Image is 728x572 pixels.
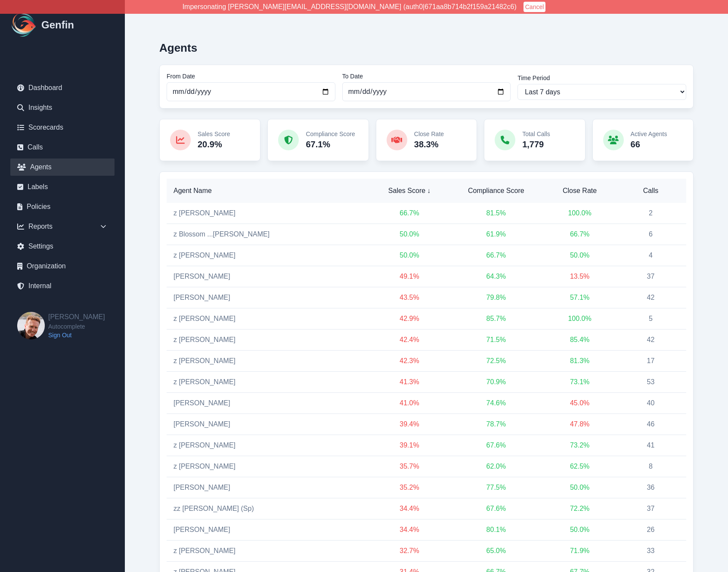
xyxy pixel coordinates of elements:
a: [PERSON_NAME] [173,420,230,428]
span: 78.7 % [486,420,506,428]
td: 53 [615,372,686,393]
span: Compliance Score [455,186,537,196]
a: zz [PERSON_NAME] (Sp) [173,505,254,512]
td: 8 [615,456,686,477]
span: 62.5 % [570,463,589,470]
td: 42 [615,287,686,308]
span: 66.7 % [570,230,589,238]
a: [PERSON_NAME] [173,273,230,280]
span: 81.5 % [486,209,506,217]
a: Dashboard [10,79,115,96]
a: z [PERSON_NAME] [173,547,235,554]
span: 72.5 % [486,357,506,364]
span: 61.9 % [486,230,506,238]
h2: [PERSON_NAME] [48,312,105,322]
span: 35.2 % [400,484,419,491]
span: 80.1 % [486,526,506,533]
span: 67.6 % [486,441,506,449]
span: 35.7 % [400,463,419,470]
span: Agent Name [173,186,364,196]
span: 71.5 % [486,336,506,343]
span: 13.5 % [570,273,589,280]
span: 41.0 % [400,399,419,407]
a: Agents [10,159,115,176]
span: 72.2 % [570,505,589,512]
td: 41 [615,435,686,456]
span: 57.1 % [570,294,589,301]
span: 85.4 % [570,336,589,343]
td: 33 [615,541,686,562]
span: 50.0 % [570,252,589,259]
p: Close Rate [414,130,444,138]
a: z [PERSON_NAME] [173,357,235,364]
td: 4 [615,245,686,266]
span: Close Rate [551,186,608,196]
p: 67.1% [306,138,355,150]
td: 42 [615,330,686,351]
a: Labels [10,178,115,196]
label: From Date [167,72,335,81]
td: 2 [615,203,686,224]
span: 64.3 % [486,273,506,280]
td: 37 [615,266,686,287]
span: 41.3 % [400,378,419,385]
td: 5 [615,308,686,330]
h2: Agents [159,41,197,54]
a: [PERSON_NAME] [173,484,230,491]
p: 38.3% [414,138,444,150]
span: Autocomplete [48,322,105,331]
a: Calls [10,139,115,156]
a: Policies [10,198,115,215]
span: 66.7 % [486,252,506,259]
span: 66.7 % [400,209,419,217]
span: 34.4 % [400,526,419,533]
td: 36 [615,477,686,498]
span: 67.6 % [486,505,506,512]
a: z [PERSON_NAME] [173,441,235,449]
span: Sales Score [378,186,441,196]
span: 79.8 % [486,294,506,301]
button: Cancel [524,2,546,12]
p: Active Agents [631,130,667,138]
div: Reports [10,218,115,235]
a: Sign Out [48,331,105,339]
span: ↓ [427,186,431,196]
a: [PERSON_NAME] [173,294,230,301]
a: z [PERSON_NAME] [173,378,235,385]
label: Time Period [517,74,686,82]
span: 100.0 % [568,315,591,322]
span: 70.9 % [486,378,506,385]
a: Settings [10,238,115,255]
span: 71.9 % [570,547,589,554]
span: 32.7 % [400,547,419,554]
span: 42.4 % [400,336,419,343]
a: z [PERSON_NAME] [173,463,235,470]
p: Compliance Score [306,130,355,138]
span: 45.0 % [570,399,589,407]
span: 77.5 % [486,484,506,491]
span: 43.5 % [400,294,419,301]
td: 37 [615,498,686,519]
span: 73.1 % [570,378,589,385]
span: 50.0 % [400,230,419,238]
span: 49.1 % [400,273,419,280]
td: 46 [615,414,686,435]
span: 50.0 % [570,526,589,533]
span: 74.6 % [486,399,506,407]
p: 20.9% [198,138,230,150]
span: 50.0 % [570,484,589,491]
a: Insights [10,99,115,116]
h1: Genfin [41,18,74,32]
span: 100.0 % [568,209,591,217]
img: Brian Dunagan [17,312,45,339]
span: 34.4 % [400,505,419,512]
p: Sales Score [198,130,230,138]
span: 85.7 % [486,315,506,322]
a: [PERSON_NAME] [173,526,230,533]
label: To Date [342,72,511,81]
span: 47.8 % [570,420,589,428]
span: 42.3 % [400,357,419,364]
span: 62.0 % [486,463,506,470]
p: 66 [631,138,667,150]
td: 17 [615,351,686,372]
